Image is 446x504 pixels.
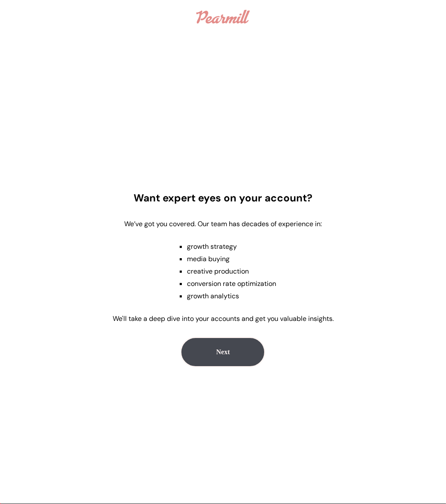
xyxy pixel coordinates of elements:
li: conversion rate optimization [187,279,276,288]
li: media buying [187,254,276,263]
p: We'll take a deep dive into your accounts and get you valuable insights. [113,314,334,323]
button: Next [180,337,265,367]
li: growth analytics [187,291,276,300]
p: We’ve got you covered. Our team has decades of experience in: [124,219,322,228]
h2: Want expert eyes on your account? [134,191,312,204]
a: Logo [192,6,254,28]
img: Logo [196,10,250,23]
li: growth strategy [187,242,276,251]
li: creative production [187,267,276,276]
